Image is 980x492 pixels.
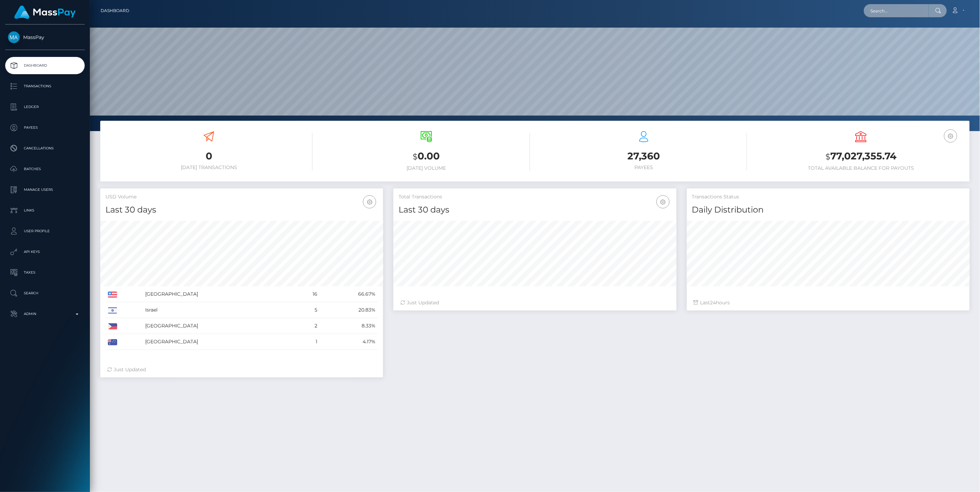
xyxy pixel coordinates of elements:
[757,149,964,164] h3: 77,027,355.74
[8,185,82,195] p: Manage Users
[8,205,82,216] p: Links
[5,34,85,40] span: MassPay
[8,122,82,133] p: Payees
[295,286,320,302] td: 16
[5,181,85,198] a: Manage Users
[5,119,85,136] a: Payees
[8,309,82,319] p: Admin
[5,160,85,178] a: Batches
[295,318,320,334] td: 2
[399,204,671,216] h4: Last 30 days
[694,299,963,306] div: Last hours
[8,102,82,112] p: Ledger
[295,334,320,350] td: 1
[413,152,418,161] small: $
[295,302,320,318] td: 5
[105,149,312,163] h3: 0
[323,149,530,164] h3: 0.00
[108,323,117,329] img: PH.png
[105,165,312,170] h6: [DATE] Transactions
[399,194,671,200] h5: Total Transactions
[105,204,378,216] h4: Last 30 days
[108,307,117,314] img: IL.png
[864,4,929,17] input: Search...
[5,285,85,302] a: Search
[101,3,129,18] a: Dashboard
[5,305,85,323] a: Admin
[5,264,85,281] a: Taxes
[143,302,295,318] td: Israel
[108,339,117,345] img: AU.png
[8,31,20,43] img: MassPay
[8,81,82,91] p: Transactions
[143,334,295,350] td: [GEOGRAPHIC_DATA]
[5,78,85,95] a: Transactions
[540,165,747,170] h6: Payees
[8,164,82,174] p: Batches
[8,288,82,298] p: Search
[692,204,964,216] h4: Daily Distribution
[8,247,82,257] p: API Keys
[710,299,716,306] span: 24
[323,165,530,171] h6: [DATE] Volume
[5,202,85,219] a: Links
[8,60,82,71] p: Dashboard
[5,243,85,260] a: API Keys
[5,140,85,157] a: Cancellations
[14,6,76,19] img: MassPay Logo
[5,57,85,74] a: Dashboard
[108,292,117,298] img: US.png
[5,98,85,116] a: Ledger
[5,223,85,240] a: User Profile
[8,267,82,278] p: Taxes
[692,194,964,200] h5: Transactions Status
[143,318,295,334] td: [GEOGRAPHIC_DATA]
[143,286,295,302] td: [GEOGRAPHIC_DATA]
[107,366,376,373] div: Just Updated
[320,334,378,350] td: 4.17%
[8,143,82,154] p: Cancellations
[757,165,964,171] h6: Total Available Balance for Payouts
[8,226,82,236] p: User Profile
[825,152,830,161] small: $
[320,286,378,302] td: 66.67%
[400,299,669,306] div: Just Updated
[105,194,378,200] h5: USD Volume
[540,149,747,163] h3: 27,360
[320,318,378,334] td: 8.33%
[320,302,378,318] td: 20.83%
